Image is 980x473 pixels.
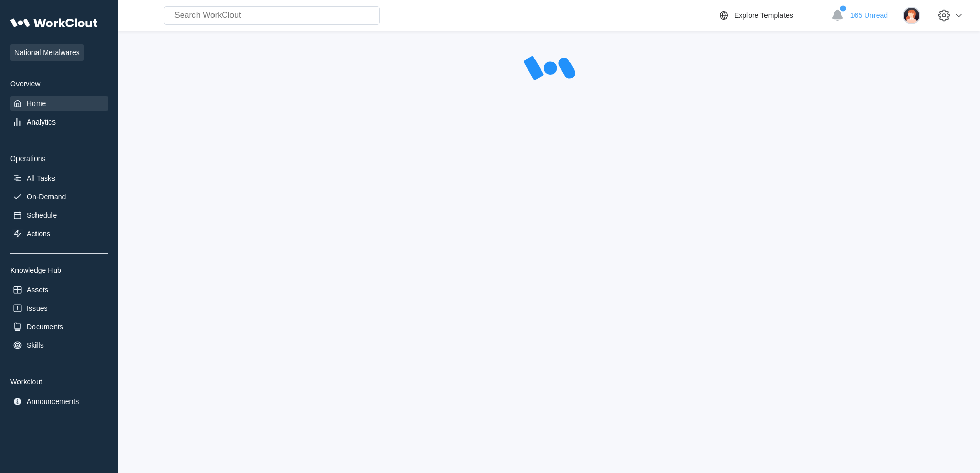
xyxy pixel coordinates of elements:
[10,171,108,185] a: All Tasks
[10,80,108,88] div: Overview
[27,304,47,312] div: Issues
[10,96,108,111] a: Home
[10,115,108,129] a: Analytics
[10,226,108,241] a: Actions
[27,192,66,201] div: On-Demand
[27,286,48,294] div: Assets
[10,189,108,204] a: On-Demand
[10,301,108,316] a: Issues
[27,397,79,406] div: Announcements
[27,323,63,331] div: Documents
[27,230,50,238] div: Actions
[27,174,55,182] div: All Tasks
[734,11,793,20] div: Explore Templates
[903,7,920,24] img: user-2.png
[10,394,108,409] a: Announcements
[27,118,56,126] div: Analytics
[27,341,44,349] div: Skills
[10,266,108,274] div: Knowledge Hub
[27,99,46,108] div: Home
[850,11,888,20] span: 165 Unread
[10,338,108,353] a: Skills
[10,44,84,61] span: National Metalwares
[10,378,108,386] div: Workclout
[164,6,380,25] input: Search WorkClout
[10,154,108,163] div: Operations
[10,320,108,334] a: Documents
[27,211,57,219] div: Schedule
[718,9,826,22] a: Explore Templates
[10,208,108,222] a: Schedule
[10,283,108,297] a: Assets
